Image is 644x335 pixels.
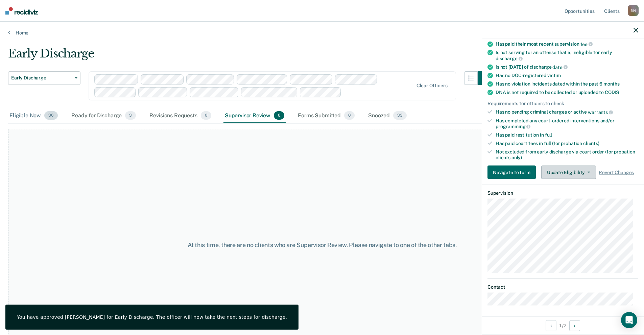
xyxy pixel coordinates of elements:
div: Has paid court fees in full (for probation [496,141,638,146]
div: Eligible Now [8,109,59,123]
div: You have approved [PERSON_NAME] for Early Discharge. The officer will now take the next steps for... [17,314,287,320]
span: full [545,132,552,138]
span: months [603,81,620,87]
div: Requirements for officers to check [487,101,638,106]
div: B H [628,5,639,16]
img: Recidiviz [5,7,38,15]
span: Revert Changes [599,170,634,175]
span: 0 [201,111,211,120]
span: Early Discharge [11,75,72,81]
button: Next Opportunity [569,320,580,331]
span: date [552,64,567,70]
a: Navigate to form [487,166,539,179]
button: Update Eligibility [541,166,596,179]
div: Has completed any court-ordered interventions and/or [496,118,638,129]
span: discharge [496,56,523,61]
div: Is not serving for an offense that is ineligible for early [496,50,638,61]
div: 1 / 2 [482,316,644,334]
span: programming [496,124,530,129]
span: 3 [125,111,136,120]
div: Open Intercom Messenger [621,312,637,328]
div: DNA is not required to be collected or uploaded to [496,90,638,95]
div: Early Discharge [8,47,491,66]
a: Home [8,30,636,36]
div: At this time, there are no clients who are Supervisor Review. Please navigate to one of the other... [165,241,479,249]
span: only) [511,154,522,160]
span: clients) [583,141,599,146]
button: Navigate to form [487,166,536,179]
div: Has no violation incidents dated within the past 6 [496,81,638,87]
div: Has no DOC-registered [496,73,638,78]
div: Ready for Discharge [70,109,137,123]
div: Has paid their most recent supervision [496,41,638,47]
dt: Supervision [487,190,638,196]
div: Snoozed [367,109,408,123]
button: Previous Opportunity [546,320,556,331]
span: 36 [44,111,58,120]
div: Is not [DATE] of discharge [496,64,638,70]
span: CODIS [605,90,619,95]
div: Revisions Requests [148,109,212,123]
div: Supervisor Review [223,109,286,123]
div: Has no pending criminal charges or active [496,109,638,115]
span: victim [547,73,561,78]
span: 0 [274,111,284,120]
span: fee [580,41,593,47]
div: Forms Submitted [296,109,356,123]
dt: Contact [487,284,638,290]
div: Clear officers [416,83,448,89]
span: 33 [393,111,407,120]
div: Not excluded from early discharge via court order (for probation clients [496,149,638,160]
span: warrants [588,110,613,115]
span: 0 [344,111,355,120]
div: Has paid restitution in [496,132,638,138]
